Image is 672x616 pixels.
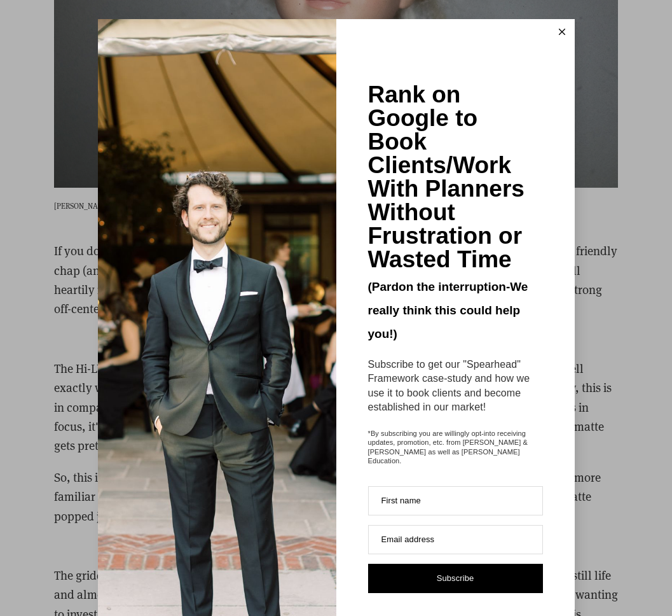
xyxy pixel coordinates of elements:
[368,358,543,415] div: Subscribe to get our "Spearhead" Framework case-study and how we use it to book clients and becom...
[368,564,543,593] button: Subscribe
[368,83,543,271] div: Rank on Google to Book Clients/Work With Planners Without Frustration or Wasted Time
[437,573,474,583] span: Subscribe
[368,280,528,340] span: (Pardon the interruption-We really think this could help you!)
[368,429,543,465] span: *By subscribing you are willingly opt-into receiving updates, promotion, etc. from [PERSON_NAME] ...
